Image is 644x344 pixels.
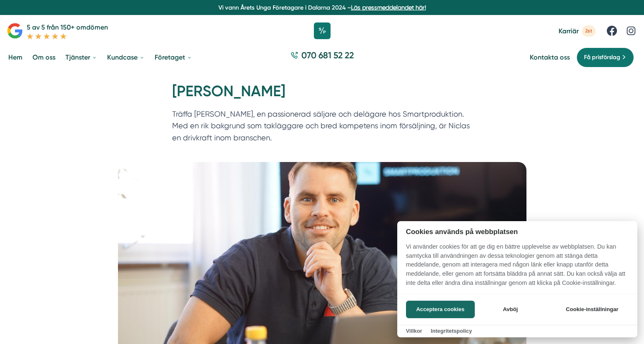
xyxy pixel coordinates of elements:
[406,301,475,318] button: Acceptera cookies
[431,328,472,334] a: Integritetspolicy
[397,242,637,293] p: Vi använder cookies för att ge dig en bättre upplevelse av webbplatsen. Du kan samtycka till anvä...
[477,301,544,318] button: Avböj
[556,301,629,318] button: Cookie-inställningar
[397,228,637,236] h2: Cookies används på webbplatsen
[406,328,422,334] a: Villkor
